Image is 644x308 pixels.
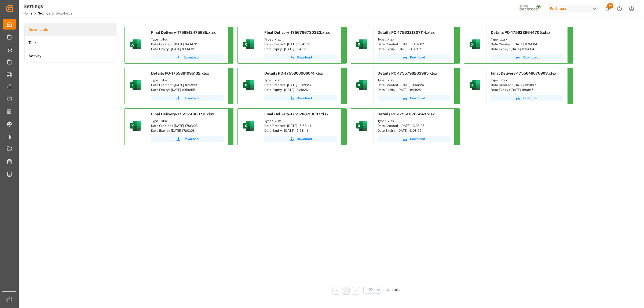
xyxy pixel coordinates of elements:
button: Download [264,136,337,142]
div: Date Expiry : [DATE] 13:02:07 [378,47,450,52]
div: Type : .xlsx [264,78,337,83]
div: Date Created : [DATE] 09:14:35 [151,42,224,47]
a: Downloads [25,23,116,36]
span: Details PO-1755881995132.xlsx [151,71,209,75]
a: Download [264,95,337,101]
span: Download [184,55,199,60]
div: Type : .xlsx [151,37,224,42]
div: Date Created : [DATE] 11:44:24 [378,83,450,87]
span: Details PO-1755798263985.xlsx [378,71,437,75]
span: 11 results [386,288,400,292]
div: Type : .xlsx [378,78,450,83]
div: Date Expiry : [DATE] 10:59:55 [151,87,224,92]
div: Type : .xlsx [264,37,337,42]
span: Final Delivery-1755208721087.xlsx [264,112,328,116]
span: Final Delivery-1755558183711.xlsx [151,112,214,116]
div: Date Created : [DATE] 10:59:55 [151,83,224,87]
span: Details PO-1755800966041.xlsx [264,71,323,75]
div: Date Expiry : [DATE] 11:34:04 [491,47,563,52]
span: Download [523,96,538,101]
span: Download [410,137,425,141]
button: Download [491,54,563,61]
div: Date Expiry : [DATE] 13:03:05 [378,128,450,133]
span: Download [184,96,199,101]
img: microsoft-excel-2019--v1.png [469,38,481,51]
button: Download [378,95,450,101]
button: Help Center [613,3,625,15]
li: Previous Page [332,287,340,295]
img: microsoft-excel-2019--v1.png [242,79,255,91]
div: Date Expiry : [DATE] 18:01:17 [491,87,563,92]
div: Date Expiry : [DATE] 16:45:30 [264,47,337,52]
div: Date Created : [DATE] 15:58:41 [264,123,337,128]
a: Home [23,12,32,15]
div: Settings [23,2,72,10]
span: Download [410,55,425,60]
img: microsoft-excel-2019--v1.png [355,38,368,51]
button: Download [378,136,450,142]
div: Date Expiry : [DATE] 17:03:03 [151,128,224,133]
li: 1 [342,287,350,295]
span: Download [297,55,312,60]
div: Date Created : [DATE] 12:29:26 [264,83,337,87]
img: microsoft-excel-2019--v1.png [242,119,255,132]
a: Settings [38,12,50,15]
div: Date Created : [DATE] 17:03:03 [151,123,224,128]
div: Date Expiry : [DATE] 11:44:24 [378,87,450,92]
button: Download [491,95,563,101]
div: Type : .xlsx [151,119,224,123]
li: Next Page [352,287,359,295]
button: Download [151,95,224,101]
img: microsoft-excel-2019--v1.png [129,119,142,132]
div: Type : .xlsx [378,37,450,42]
span: Details PO-1755111785249.xlsx [378,112,435,116]
div: Pochteca [548,5,599,13]
div: Date Expiry : [DATE] 12:29:26 [264,87,337,92]
div: Type : .xlsx [491,37,563,42]
img: microsoft-excel-2019--v1.png [355,119,368,132]
span: Final Delivery-1756766730323.xlsx [264,30,330,35]
button: Download [151,54,224,61]
div: Date Created : [DATE] 13:02:07 [378,42,450,47]
span: Download [410,96,425,101]
button: Download [264,54,337,61]
a: 1 [345,289,347,293]
button: open menu [363,286,382,294]
span: 20 [607,3,613,9]
span: Download [184,137,199,141]
div: Date Created : [DATE] 13:03:05 [378,123,450,128]
span: Details PO-1756321327114.xlsx [378,30,435,35]
div: Type : .xlsx [378,119,450,123]
img: microsoft-excel-2019--v1.png [242,38,255,51]
span: Final Delivery-1755648076903.xlsx [491,71,556,75]
span: 100 [367,287,372,292]
div: Date Created : [DATE] 18:01:17 [491,83,563,87]
span: Download [297,137,312,141]
button: Download [378,54,450,61]
img: microsoft-excel-2019--v1.png [129,38,142,51]
span: Download [523,55,538,60]
img: microsoft-excel-2019--v1.png [355,79,368,91]
img: microsoft-excel-2019--v1.png [129,79,142,91]
span: Final Delivery-1756912475685.xlsx [151,30,216,35]
a: Tasks [25,36,116,49]
div: Date Created : [DATE] 16:45:30 [264,42,337,47]
div: Date Expiry : [DATE] 09:14:35 [151,47,224,52]
div: Date Created : [DATE] 11:34:04 [491,42,563,47]
div: Date Expiry : [DATE] 15:58:41 [264,128,337,133]
a: Activity [25,49,116,63]
button: Download [151,136,224,142]
button: Pochteca [548,3,601,14]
